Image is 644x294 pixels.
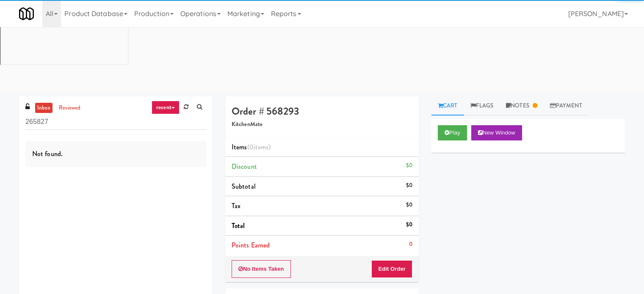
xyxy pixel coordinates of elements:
a: Flags [464,96,500,115]
button: No Items Taken [232,260,291,278]
ng-pluralize: items [254,142,269,152]
h5: KitchenMate [232,121,412,128]
button: New Window [471,125,522,140]
a: inbox [35,103,53,113]
span: Items [232,142,271,152]
a: Cart [431,96,464,115]
span: Not found. [32,149,63,159]
span: Discount [232,162,257,171]
button: Edit Order [371,260,412,278]
div: $0 [406,220,412,230]
a: Notes [500,96,544,115]
input: Search vision orders [25,114,206,130]
span: Total [232,221,245,231]
span: Tax [232,201,240,211]
div: 0 [409,239,412,250]
img: Micromart [19,6,34,21]
a: reviewed [57,103,83,113]
span: (0 ) [247,142,271,152]
div: $0 [406,160,412,171]
a: Payment [544,96,589,115]
div: $0 [406,180,412,191]
button: Play [438,125,467,140]
a: recent [152,101,180,114]
div: $0 [406,200,412,210]
h4: Order # 568293 [232,106,412,117]
span: Points Earned [232,240,270,250]
span: Subtotal [232,181,256,191]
